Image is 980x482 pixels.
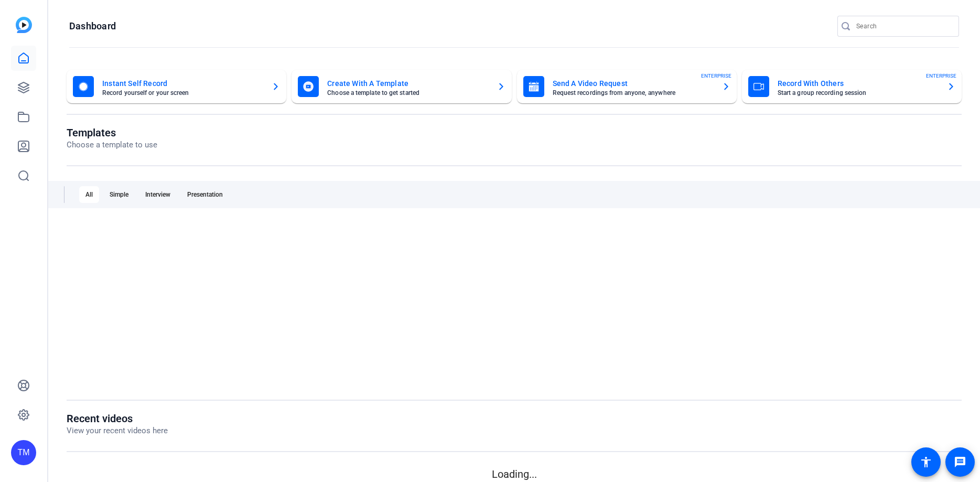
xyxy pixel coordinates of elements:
[79,186,99,203] div: All
[67,139,157,151] p: Choose a template to use
[103,186,135,203] div: Simple
[292,70,511,103] button: Create With A TemplateChoose a template to get started
[181,186,229,203] div: Presentation
[11,440,36,465] div: TM
[69,20,116,33] h1: Dashboard
[327,77,488,90] mat-card-title: Create With A Template
[553,90,714,96] mat-card-subtitle: Request recordings from anyone, anywhere
[327,90,488,96] mat-card-subtitle: Choose a template to get started
[67,425,168,437] p: View your recent videos here
[67,412,168,425] h1: Recent videos
[926,72,956,80] span: ENTERPRISE
[553,77,714,90] mat-card-title: Send A Video Request
[517,70,737,103] button: Send A Video RequestRequest recordings from anyone, anywhereENTERPRISE
[701,72,731,80] span: ENTERPRISE
[954,456,966,468] mat-icon: message
[67,126,157,139] h1: Templates
[742,70,962,103] button: Record With OthersStart a group recording sessionENTERPRISE
[67,466,962,482] p: Loading...
[16,17,32,33] img: blue-gradient.svg
[920,456,932,468] mat-icon: accessibility
[139,186,177,203] div: Interview
[102,90,263,96] mat-card-subtitle: Record yourself or your screen
[778,77,939,90] mat-card-title: Record With Others
[67,70,286,103] button: Instant Self RecordRecord yourself or your screen
[778,90,939,96] mat-card-subtitle: Start a group recording session
[102,77,263,90] mat-card-title: Instant Self Record
[856,20,951,33] input: Search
